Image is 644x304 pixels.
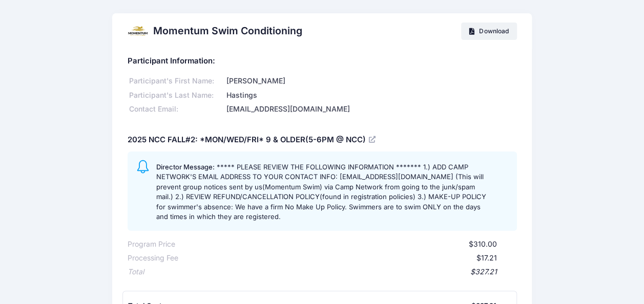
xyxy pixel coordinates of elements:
[128,76,225,86] div: Participant's First Name:
[225,76,517,86] div: [PERSON_NAME]
[156,163,486,221] span: ***** PLEASE REVIEW THE FOLLOWING INFORMATION ******* 1.) ADD CAMP NETWORK'S EMAIL ADDRESS TO YOU...
[469,240,497,248] span: $310.00
[128,239,175,250] div: Program Price
[144,267,497,277] div: $327.21
[128,267,144,277] div: Total
[156,163,215,171] span: Director Message:
[225,90,517,101] div: Hastings
[128,136,378,145] h5: 2025 NCC FALL#2: *MON/WED/FRI* 9 & OLDER(5-6PM @ NCC)
[369,135,377,144] a: View Registration Details
[128,57,517,66] h5: Participant Information:
[178,253,497,264] div: $17.21
[128,90,225,101] div: Participant's Last Name:
[128,253,178,264] div: Processing Fee
[153,25,302,37] h2: Momentum Swim Conditioning
[225,104,517,115] div: [EMAIL_ADDRESS][DOMAIN_NAME]
[479,27,508,35] span: Download
[461,23,517,40] a: Download
[128,104,225,115] div: Contact Email:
